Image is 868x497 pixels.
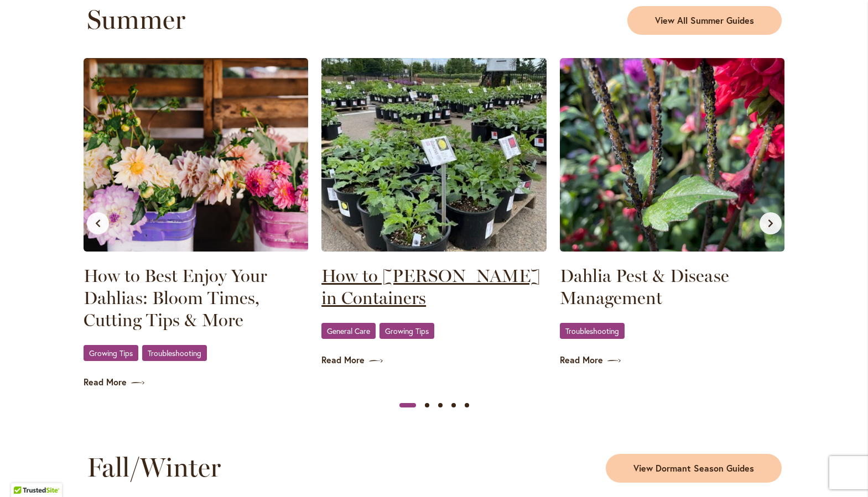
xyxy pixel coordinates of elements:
span: Growing Tips [89,349,133,357]
a: View All Summer Guides [627,6,782,35]
span: View All Summer Guides [655,14,754,27]
button: Slide 3 [434,399,447,412]
a: View Dormant Season Guides [606,454,782,483]
a: Growing Tips [380,323,434,339]
span: Growing Tips [385,327,429,334]
button: Slide 4 [447,399,460,412]
a: Troubleshooting [560,323,625,339]
button: Slide 5 [460,399,474,412]
img: DAHLIAS - APHIDS [560,58,785,252]
a: Growing Tips [84,345,138,361]
button: Slide 1 [399,399,416,412]
a: How to Best Enjoy Your Dahlias: Bloom Times, Cutting Tips & More [84,265,309,331]
a: Read More [321,354,547,367]
img: SID - DAHLIAS - BUCKETS [84,58,309,252]
span: Troubleshooting [148,349,201,357]
button: Previous slide [87,212,109,234]
div: , [84,344,309,363]
h2: Summer [87,4,428,35]
button: Slide 2 [420,399,434,412]
span: General Care [327,327,370,334]
a: How to [PERSON_NAME] in Containers [321,265,547,309]
a: Read More [84,376,309,389]
a: General Care [321,323,376,339]
div: , [321,322,547,341]
a: Troubleshooting [142,345,207,361]
a: Read More [560,354,785,367]
h2: Fall/Winter [87,452,428,483]
span: Troubleshooting [565,327,619,334]
img: More Potted Dahlias! [321,58,547,252]
a: Dahlia Pest & Disease Management [560,265,785,309]
button: Next slide [760,212,782,234]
